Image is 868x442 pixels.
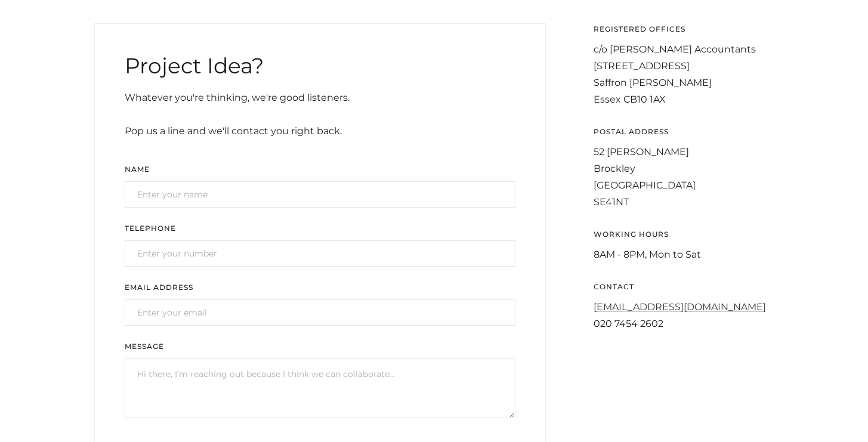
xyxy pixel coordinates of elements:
label: Message [125,341,515,353]
a: [EMAIL_ADDRESS][DOMAIN_NAME] [594,301,766,313]
label: Email Address [125,282,515,293]
h2: Project Idea? [125,51,515,81]
div: Whatever you're thinking, we're good listeners. Pop us a line and we'll contact you right back. [125,89,515,140]
input: Enter your email [125,299,515,326]
div: registered offices [594,23,774,35]
div: 8AM - 8PM, Mon to Sat [594,246,774,263]
div: WORKING HOURS [594,228,774,240]
label: TELEPHONE [125,222,515,234]
div: 020 7454 2602 [594,316,774,332]
div: postal address [594,126,774,138]
label: Name [125,163,515,175]
input: Enter your number [125,240,515,267]
div: 52 [PERSON_NAME] Brockley [GEOGRAPHIC_DATA] SE41NT [594,144,774,211]
input: Enter your name [125,181,515,208]
div: c/o [PERSON_NAME] Accountants [STREET_ADDRESS] Saffron [PERSON_NAME] Essex CB10 1AX [594,41,774,108]
div: CONTACT [594,281,774,293]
